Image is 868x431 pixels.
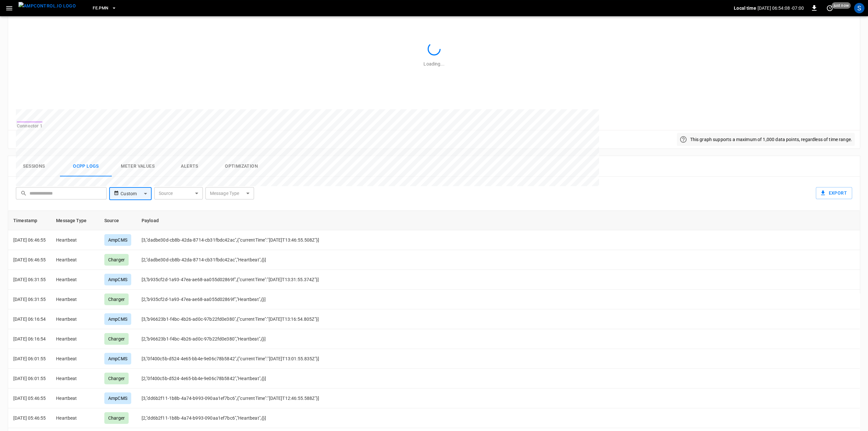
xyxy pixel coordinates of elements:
[136,408,604,428] td: [2,"dd6b2f11-1b8b-4a74-b993-090aa1ef7bc6","Heartbeat",{}]
[854,3,864,13] div: profile-icon
[51,349,99,369] td: Heartbeat
[60,156,112,177] button: Ocpp logs
[104,373,129,384] div: Charger
[13,355,46,362] p: [DATE] 06:01:55
[51,309,99,329] td: Heartbeat
[104,353,131,365] div: AmpCMS
[825,3,835,13] button: set refresh interval
[51,290,99,309] td: Heartbeat
[90,2,119,15] button: FE.PMN
[104,412,129,424] div: Charger
[758,5,804,11] p: [DATE] 06:54:08 -07:00
[423,61,444,66] span: Loading...
[13,395,46,401] p: [DATE] 05:46:55
[136,329,604,349] td: [2,"b96623b1-f4bc-4b26-ad0c-97b22fd0e380","Heartbeat",{}]
[13,375,46,382] p: [DATE] 06:01:55
[832,2,851,9] span: just now
[136,290,604,309] td: [2,"b935cf2d-1a93-47ea-ae68-aa055d02869f","Heartbeat",{}]
[136,349,604,369] td: [3,"0f400c5b-d524-4e65-bb4e-9e06c78b5842",{"currentTime":"[DATE]T13:01:55.835Z"}]
[51,369,99,389] td: Heartbeat
[51,329,99,349] td: Heartbeat
[18,2,76,10] img: ampcontrol.io logo
[734,5,756,11] p: Local time
[136,211,604,230] th: Payload
[51,408,99,428] td: Heartbeat
[8,211,51,230] th: Timestamp
[215,156,267,177] button: Optimization
[104,333,129,345] div: Charger
[99,211,136,230] th: Source
[164,156,215,177] button: Alerts
[13,296,46,303] p: [DATE] 06:31:55
[51,211,99,230] th: Message Type
[13,415,46,421] p: [DATE] 05:46:55
[8,156,60,177] button: Sessions
[13,316,46,322] p: [DATE] 06:16:54
[136,369,604,389] td: [2,"0f400c5b-d524-4e65-bb4e-9e06c78b5842","Heartbeat",{}]
[93,5,108,12] span: FE.PMN
[13,276,46,283] p: [DATE] 06:31:55
[13,336,46,342] p: [DATE] 06:16:54
[104,293,129,305] div: Charger
[816,187,852,199] button: Export
[51,389,99,408] td: Heartbeat
[136,389,604,408] td: [3,"dd6b2f11-1b8b-4a74-b993-090aa1ef7bc6",{"currentTime":"[DATE]T12:46:55.588Z"}]
[104,392,131,404] div: AmpCMS
[121,187,151,200] div: Custom
[112,156,164,177] button: Meter Values
[13,237,46,243] p: [DATE] 06:46:55
[136,309,604,329] td: [3,"b96623b1-f4bc-4b26-ad0c-97b22fd0e380",{"currentTime":"[DATE]T13:16:54.805Z"}]
[104,313,131,325] div: AmpCMS
[13,257,46,263] p: [DATE] 06:46:55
